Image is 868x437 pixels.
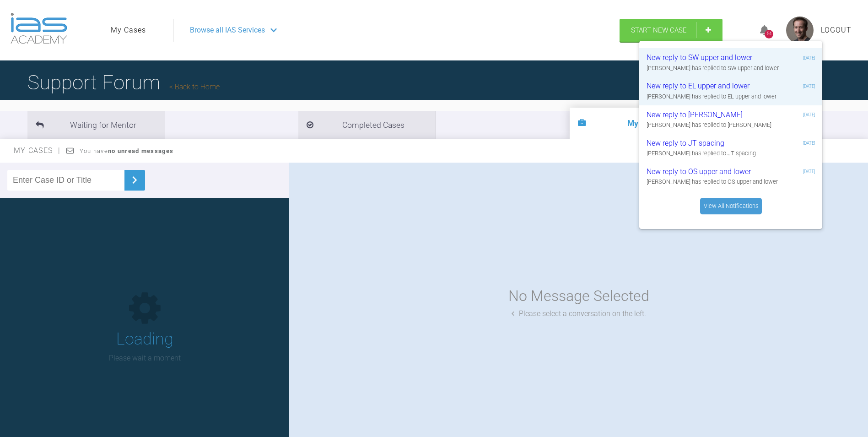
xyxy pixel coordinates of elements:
[298,111,436,139] li: Completed Cases
[7,170,124,191] input: Enter Case ID or Title
[639,105,822,134] a: New reply to [PERSON_NAME][DATE][PERSON_NAME] has replied to [PERSON_NAME]
[647,80,756,92] div: New reply to EL upper and lower
[803,111,815,118] div: [DATE]
[508,284,649,308] div: No Message Selected
[512,308,646,320] div: Please select a conversation on the left.
[27,111,165,139] li: Waiting for Mentor
[80,147,173,154] span: You have
[803,168,815,175] div: [DATE]
[647,120,815,130] div: [PERSON_NAME] has replied to [PERSON_NAME]
[109,352,181,364] p: Please wait a moment
[786,16,814,44] img: profile.png
[127,173,142,187] img: chevronRight.28bd32b0.svg
[108,147,173,154] strong: no unread messages
[639,162,822,191] a: New reply to OS upper and lower[DATE][PERSON_NAME] has replied to OS upper and lower
[14,146,61,155] span: My Cases
[116,326,173,353] h1: Loading
[570,108,707,139] li: My Cases
[647,149,815,158] div: [PERSON_NAME] has replied to JT spacing
[639,134,822,162] a: New reply to JT spacing[DATE][PERSON_NAME] has replied to JT spacing
[647,52,756,64] div: New reply to SW upper and lower
[803,140,815,147] div: [DATE]
[821,24,852,36] a: Logout
[647,166,756,178] div: New reply to OS upper and lower
[803,83,815,90] div: [DATE]
[620,19,722,42] a: Start New Case
[111,24,146,36] a: My Cases
[639,76,822,105] a: New reply to EL upper and lower[DATE][PERSON_NAME] has replied to EL upper and lower
[765,30,773,38] div: 54
[190,24,265,36] span: Browse all IAS Services
[647,177,815,186] div: [PERSON_NAME] has replied to OS upper and lower
[639,48,822,76] a: New reply to SW upper and lower[DATE][PERSON_NAME] has replied to SW upper and lower
[803,55,815,61] div: [DATE]
[700,198,762,214] a: View All Notifications
[647,64,815,73] div: [PERSON_NAME] has replied to SW upper and lower
[11,13,67,44] img: logo-light.3e3ef733.png
[647,137,756,149] div: New reply to JT spacing
[631,26,687,34] span: Start New Case
[27,66,220,98] h1: Support Forum
[647,92,815,101] div: [PERSON_NAME] has replied to EL upper and lower
[647,109,756,121] div: New reply to [PERSON_NAME]
[169,82,220,91] a: Back to Home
